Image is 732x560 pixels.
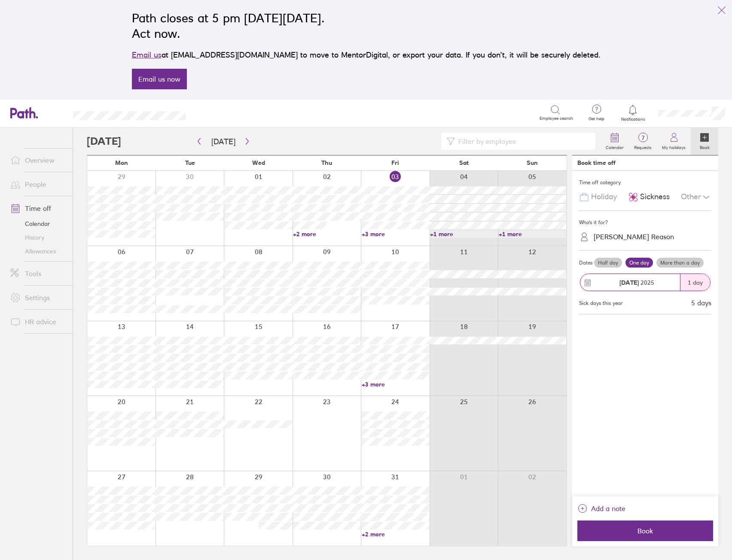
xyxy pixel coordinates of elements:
[362,380,429,388] a: +3 more
[577,502,625,515] button: Add a note
[499,230,566,238] a: +1 more
[601,128,629,155] a: Calendar
[625,258,653,268] label: One day
[577,520,713,541] button: Book
[3,313,73,330] a: HR advice
[455,133,590,149] input: Filter by employee
[252,159,265,166] span: Wed
[3,217,73,231] a: Calendar
[362,230,429,238] a: +3 more
[657,128,691,155] a: My holidays
[579,216,711,229] div: Who's it for?
[629,143,657,150] label: Requests
[629,128,657,155] a: 7Requests
[204,134,242,149] button: [DATE]
[657,143,691,150] label: My holidays
[321,159,332,166] span: Thu
[691,299,711,307] div: 5 days
[540,116,573,121] span: Employee search
[527,159,538,166] span: Sun
[591,192,617,201] span: Holiday
[459,159,469,166] span: Sat
[619,279,639,286] strong: [DATE]
[293,230,360,238] a: +2 more
[185,159,195,166] span: Tue
[680,274,710,291] div: 1 day
[3,231,73,244] a: History
[579,269,711,295] button: [DATE] 20251 day
[3,265,73,282] a: Tools
[695,143,715,150] label: Book
[691,128,718,155] a: Book
[583,116,610,122] span: Get help
[619,117,647,122] span: Notifications
[594,233,674,241] div: [PERSON_NAME] Reason
[681,189,711,205] div: Other
[619,279,654,286] span: 2025
[640,192,670,201] span: Sickness
[619,104,647,122] a: Notifications
[3,176,73,193] a: People
[391,159,399,166] span: Fri
[209,109,231,116] div: Search
[583,527,707,535] span: Book
[601,143,629,150] label: Calendar
[3,244,73,258] a: Allowances
[362,530,429,538] a: +2 more
[579,176,711,189] div: Time off category
[132,10,601,41] h2: Path closes at 5 pm [DATE][DATE]. Act now.
[3,152,73,169] a: Overview
[132,49,601,61] p: at [EMAIL_ADDRESS][DOMAIN_NAME] to move to MentorDigital, or export your data. If you don’t, it w...
[629,134,657,141] span: 7
[591,502,625,515] span: Add a note
[656,258,704,268] label: More than a day
[3,200,73,217] a: Time off
[115,159,128,166] span: Mon
[579,300,623,306] div: Sick days this year
[3,289,73,306] a: Settings
[579,260,592,266] span: Dates
[594,258,622,268] label: Half day
[577,159,616,166] div: Book time off
[132,50,162,59] a: Email us
[132,69,187,89] a: Email us now
[430,230,497,238] a: +1 more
